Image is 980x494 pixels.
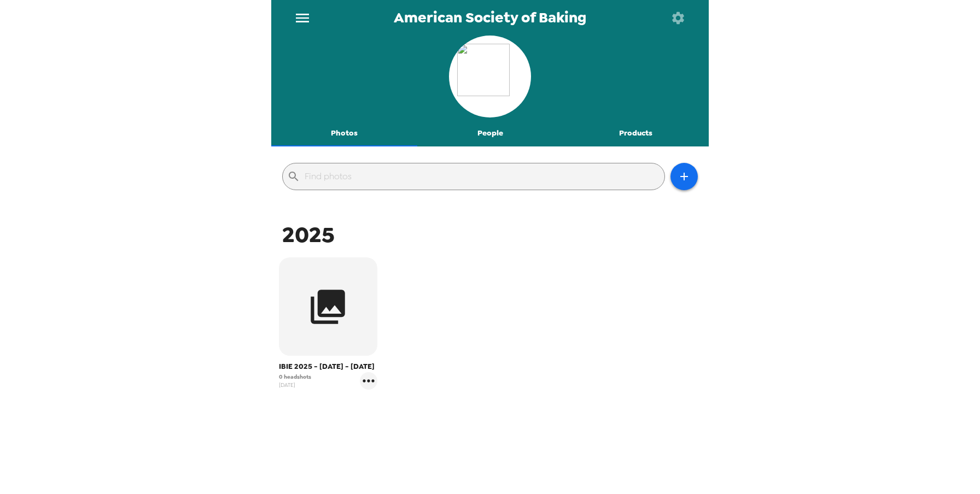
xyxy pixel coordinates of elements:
span: 2025 [282,220,335,249]
span: [DATE] [279,381,311,389]
span: American Society of Baking [394,10,586,25]
button: gallery menu [360,372,377,390]
span: IBIE 2025 - [DATE] - [DATE] [279,361,377,372]
span: 0 headshots [279,373,311,381]
input: Find photos [305,168,660,185]
button: People [417,120,563,146]
img: org logo [457,44,523,109]
button: Photos [271,120,417,146]
button: Products [563,120,709,146]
